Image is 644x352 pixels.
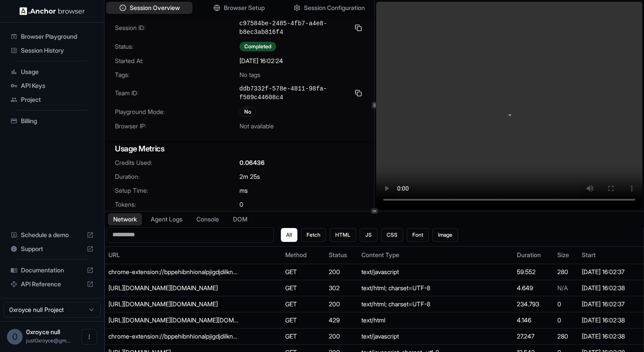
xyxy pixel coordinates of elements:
[361,251,510,259] div: Content Type
[130,3,180,12] span: Session Overview
[282,328,325,344] td: GET
[115,42,239,51] span: Status:
[325,312,358,328] td: 429
[108,268,239,276] div: chrome-extension://bppehibnhionalpjigdjdilknbljaeai/inject.js
[554,296,578,312] td: 0
[578,328,644,344] td: [DATE] 16:02:38
[239,57,283,65] span: [DATE] 16:02:24
[513,280,554,296] td: 4.649
[115,186,239,195] span: Setup Time:
[7,242,97,256] div: Support
[7,228,97,242] div: Schedule a demo
[7,79,97,93] div: API Keys
[145,213,188,225] button: Agent Logs
[358,264,513,280] td: text/javascript
[513,296,554,312] td: 234.793
[21,95,94,104] span: Project
[7,277,97,291] div: API Reference
[513,312,554,328] td: 4.146
[282,280,325,296] td: GET
[115,122,239,131] span: Browser IP:
[115,172,239,181] span: Duration:
[285,251,322,259] div: Method
[21,245,83,253] span: Support
[281,228,297,242] button: All
[21,67,94,76] span: Usage
[239,84,350,102] span: ddb7332f-578e-4811-98fa-f509c44608c4
[21,280,83,288] span: API Reference
[325,280,358,296] td: 302
[407,228,429,242] button: Font
[26,328,60,335] span: 0xroyce null
[578,280,644,296] td: [DATE] 16:02:38
[325,328,358,344] td: 200
[557,251,574,259] div: Size
[329,251,354,259] div: Status
[7,30,97,44] div: Browser Playground
[282,296,325,312] td: GET
[358,312,513,328] td: text/html
[21,117,94,125] span: Billing
[578,312,644,328] td: [DATE] 16:02:38
[282,312,325,328] td: GET
[26,337,70,344] span: just0xroyce@gmail.com
[108,332,239,341] div: chrome-extension://bppehibnhionalpjigdjdilknbljaeai/inject.js
[7,44,97,57] div: Session History
[330,228,356,242] button: HTML
[21,231,83,239] span: Schedule a demo
[239,70,260,79] span: No tags
[7,93,97,107] div: Project
[513,328,554,344] td: 27.247
[115,23,239,32] span: Session ID:
[7,65,97,79] div: Usage
[239,172,260,181] span: 2m 25s
[108,316,239,325] div: https://www.google.com/sorry/index?continue=https://www.google.com/search%3Fq%3Dlesser-known%2520...
[358,280,513,296] td: text/html; charset=UTF-8
[115,200,239,209] span: Tokens:
[228,213,253,225] button: DOM
[578,264,644,280] td: [DATE] 16:02:37
[108,284,239,292] div: https://www.google.com/search?q=lesser-known%20video%20file%20hosting%20services%20similar%20to%2...
[554,328,578,344] td: 280
[115,89,239,97] span: Team ID:
[582,251,640,259] div: Start
[115,57,239,65] span: Started At:
[325,296,358,312] td: 200
[239,42,276,51] div: Completed
[325,264,358,280] td: 200
[239,122,274,131] span: Not available
[108,300,239,308] div: https://www.google.com/search?q=lesser-known%20video%20file%20hosting%20services%20similar%20to%2...
[432,228,458,242] button: Image
[239,107,256,117] div: No
[108,251,278,259] div: URL
[239,186,248,195] span: ms
[282,264,325,280] td: GET
[7,263,97,277] div: Documentation
[21,266,83,275] span: Documentation
[115,143,364,155] h3: Usage Metrics
[301,228,326,242] button: Fetch
[578,296,644,312] td: [DATE] 16:02:37
[7,114,97,128] div: Billing
[358,328,513,344] td: text/javascript
[21,81,94,90] span: API Keys
[554,264,578,280] td: 280
[239,200,243,209] span: 0
[81,329,97,345] button: Open menu
[554,312,578,328] td: 0
[381,228,403,242] button: CSS
[557,284,568,292] span: N/A
[115,158,239,167] span: Credits Used:
[191,213,224,225] button: Console
[517,251,551,259] div: Duration
[513,264,554,280] td: 59.552
[239,19,350,37] span: c97584be-2485-4fb7-a4e8-b8ec3ab816f4
[20,7,85,15] img: Anchor Logo
[108,213,142,225] button: Network
[21,46,94,55] span: Session History
[360,228,378,242] button: JS
[304,3,365,12] span: Session Configuration
[21,32,94,41] span: Browser Playground
[224,3,265,12] span: Browser Setup
[239,158,265,167] span: 0.06436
